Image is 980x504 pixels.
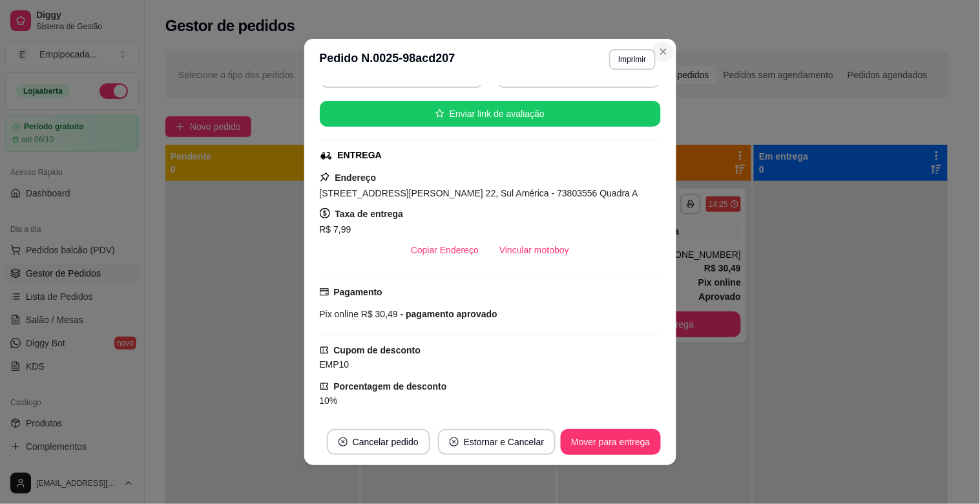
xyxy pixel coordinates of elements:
button: close-circleCancelar pedido [327,429,430,455]
button: Close [653,41,674,62]
strong: Cupom de desconto [334,345,421,355]
span: Pix online [320,309,359,319]
span: close-circle [450,437,459,446]
span: R$ 7,99 [320,224,351,235]
strong: Taxa de entrega [335,209,404,219]
strong: Porcentagem de desconto [334,381,447,392]
span: - pagamento aprovado [398,309,497,319]
strong: Pagamento [334,287,382,297]
span: R$ 30,49 [359,309,398,319]
div: ENTREGA [338,149,382,162]
button: Mover para entrega [561,429,660,455]
span: credit-card [320,288,329,297]
span: 10% [320,395,338,406]
h3: Pedido N. 0025-98acd207 [320,49,455,70]
span: pushpin [320,172,330,182]
button: Imprimir [609,49,655,70]
span: EMP10 [320,359,349,370]
span: [STREET_ADDRESS][PERSON_NAME] 22, Sul América - 73803556 Quadra A [320,188,638,198]
button: Copiar Endereço [401,237,489,263]
span: close-circle [339,437,348,446]
button: starEnviar link de avaliação [320,101,661,127]
span: star [435,109,444,118]
button: close-circleEstornar e Cancelar [438,429,556,455]
button: Vincular motoboy [489,237,579,263]
span: dollar [320,208,330,218]
strong: Endereço [335,173,377,183]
